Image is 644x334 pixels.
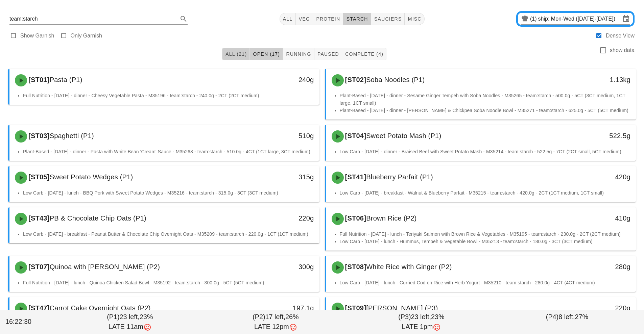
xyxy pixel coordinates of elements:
[530,16,538,22] div: (1)
[340,238,631,245] li: Low Carb - [DATE] - lunch - Hummus, Tempeh & Vegetable Bowl - M35213 - team:starch - 180.0g - 3CT...
[23,92,314,99] li: Full Nutrition - [DATE] - dinner - Cheesy Vegetable Pasta - M35196 - team:starch - 240.0g - 2CT (...
[340,92,631,107] li: Plant-Based - [DATE] - dinner - Sesame Ginger Tempeh with Soba Noodles - M35265 - team:starch - 5...
[344,214,366,222] span: [ST06]
[405,13,424,25] button: misc
[340,189,631,197] li: Low Carb - [DATE] - breakfast - Walnut & Blueberry Parfait - M35215 - team:starch - 420.0g - 2CT ...
[407,16,421,22] span: misc
[374,16,402,22] span: sauciers
[366,173,433,181] span: Blueberry Parfait (P1)
[346,16,368,22] span: starch
[342,48,386,60] button: Complete (4)
[23,230,314,238] li: Low Carb - [DATE] - breakfast - Peanut Butter & Chocolate Chip Overnight Oats - M35209 - team:sta...
[314,48,342,60] button: Paused
[313,13,343,25] button: protein
[610,47,635,54] label: show data
[4,315,57,328] div: 16:22:30
[349,311,494,333] div: (P3) 23%
[344,76,366,83] span: [ST02]
[57,311,203,333] div: (P1) 23%
[245,213,314,224] div: 220g
[225,51,247,57] span: All (21)
[344,173,366,181] span: [ST41]
[71,32,102,39] label: Only Garnish
[50,304,151,312] span: Carrot Cake Overnight Oats (P2)
[23,189,314,197] li: Low Carb - [DATE] - lunch - BBQ Pork with Sweet Potato Wedges - M35216 - team:starch - 315.0g - 3...
[23,279,314,286] li: Full Nutrition - [DATE] - lunch - Quinoa Chicken Salad Bowl - M35192 - team:starch - 300.0g - 5CT...
[366,304,438,312] span: [PERSON_NAME] (P3)
[344,132,366,139] span: [ST04]
[250,48,283,60] button: Open (17)
[366,132,441,139] span: Sweet Potato Mash (P1)
[23,148,314,155] li: Plant-Based - [DATE] - dinner - Pasta with White Bean 'Cream' Sauce - M35268 - team:starch - 510....
[411,313,431,320] span: 23 left,
[58,322,201,332] div: LATE 11am
[562,213,630,224] div: 410g
[366,214,416,222] span: Brown Rice (P2)
[562,303,630,313] div: 220g
[340,107,631,114] li: Plant-Based - [DATE] - dinner - [PERSON_NAME] & Chickpea Soba Noodle Bowl - M35271 - team:starch ...
[27,173,50,181] span: [ST05]
[119,313,139,320] span: 23 left,
[27,263,50,271] span: [ST07]
[50,263,160,271] span: Quinoa with [PERSON_NAME] (P2)
[27,132,50,139] span: [ST03]
[245,261,314,272] div: 300g
[50,132,94,139] span: Spaghetti (P1)
[50,173,133,181] span: Sweet Potato Wedges (P1)
[371,13,405,25] button: sauciers
[344,263,366,271] span: [ST08]
[50,214,146,222] span: PB & Chocolate Chip Oats (P1)
[558,313,575,320] span: 8 left,
[350,322,493,332] div: LATE 1pm
[20,32,54,39] label: Show Garnish
[340,230,631,238] li: Full Nutrition - [DATE] - lunch - Teriyaki Salmon with Brown Rice & Vegetables - M35195 - team:st...
[245,130,314,141] div: 510g
[222,48,250,60] button: All (21)
[562,261,630,272] div: 280g
[345,51,383,57] span: Complete (4)
[280,13,296,25] button: All
[562,74,630,85] div: 1.13kg
[494,311,640,333] div: (P4) 27%
[340,148,631,155] li: Low Carb - [DATE] - dinner - Braised Beef with Sweet Potato Mash - M35214 - team:starch - 522.5g ...
[50,76,82,83] span: Pasta (P1)
[203,311,349,333] div: (P2) 26%
[283,48,314,60] button: Running
[245,74,314,85] div: 240g
[245,303,314,313] div: 197.1g
[253,51,280,57] span: Open (17)
[204,322,347,332] div: LATE 12pm
[344,304,366,312] span: [ST09]
[296,13,313,25] button: veg
[245,172,314,182] div: 315g
[27,304,50,312] span: [ST47]
[340,279,631,286] li: Low Carb - [DATE] - lunch - Curried Cod on Rice with Herb Yogurt - M35210 - team:starch - 280.0g ...
[283,16,293,22] span: All
[366,263,452,271] span: White Rice with Ginger (P2)
[343,13,371,25] button: starch
[286,51,311,57] span: Running
[27,76,50,83] span: [ST01]
[317,51,339,57] span: Paused
[606,32,635,39] label: Dense View
[316,16,340,22] span: protein
[299,16,310,22] span: veg
[562,172,630,182] div: 420g
[27,214,50,222] span: [ST43]
[265,313,285,320] span: 17 left,
[562,130,630,141] div: 522.5g
[366,76,425,83] span: Soba Noodles (P1)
